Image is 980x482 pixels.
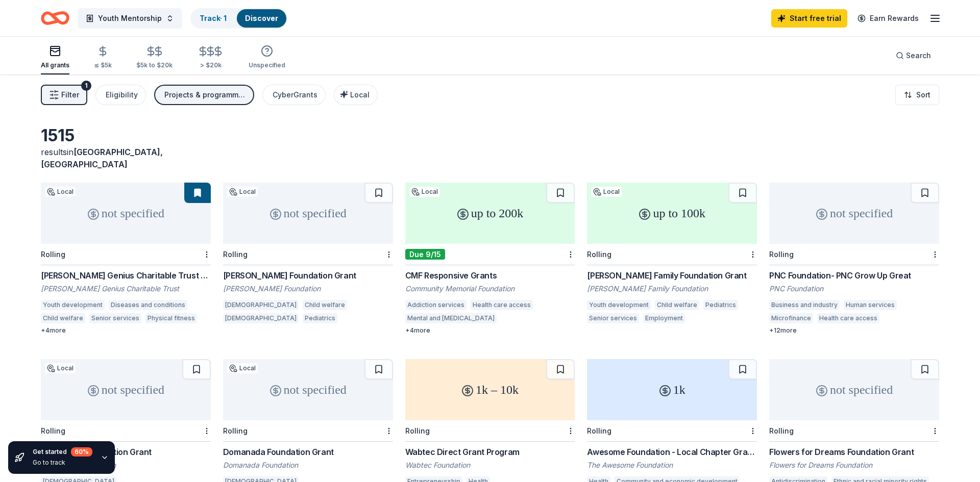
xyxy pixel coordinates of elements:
[223,359,393,420] div: not specified
[587,460,757,470] div: The Awesome Foundation
[769,300,840,310] div: Business and industry
[334,85,378,105] button: Local
[223,300,299,310] div: [DEMOGRAPHIC_DATA]
[916,89,930,101] span: Sort
[769,183,939,335] a: not specifiedRollingPNC Foundation- PNC Grow Up GreatPNC FoundationBusiness and industryHuman ser...
[245,14,278,22] a: Discover
[851,9,925,28] a: Earn Rewards
[41,269,211,282] div: [PERSON_NAME] Genius Charitable Trust Grant
[41,313,85,323] div: Child welfare
[109,300,187,310] div: Diseases and conditions
[405,313,497,323] div: Mental and [MEDICAL_DATA]
[136,61,173,69] div: $5k to $20k
[771,9,847,28] a: Start free trial
[249,61,285,69] div: Unspecified
[587,269,757,282] div: [PERSON_NAME] Family Foundation Grant
[405,284,575,294] div: Community Memorial Foundation
[89,313,141,323] div: Senior services
[587,183,757,326] a: up to 100kLocalRolling[PERSON_NAME] Family Foundation Grant[PERSON_NAME] Family FoundationYouth d...
[45,363,76,373] div: Local
[41,300,105,310] div: Youth development
[78,8,182,29] button: Youth Mentorship
[61,89,79,101] span: Filter
[703,300,738,310] div: Pediatrics
[817,313,879,323] div: Health care access
[41,183,211,244] div: not specified
[888,45,939,66] button: Search
[41,326,211,335] div: + 4 more
[41,61,69,69] div: All grants
[643,313,685,323] div: Employment
[45,187,76,197] div: Local
[136,41,173,74] button: $5k to $20k
[41,359,211,420] div: not specified
[41,146,211,170] div: results
[405,446,575,458] div: Wabtec Direct Grant Program
[405,460,575,470] div: Wabtec Foundation
[145,313,197,323] div: Physical fitness
[587,446,757,458] div: Awesome Foundation - Local Chapter Grants
[249,41,285,74] button: Unspecified
[197,41,224,74] button: > $20k
[769,460,939,470] div: Flowers for Dreams Foundation
[98,12,162,24] span: Youth Mentorship
[190,8,287,29] button: Track· 1Discover
[33,459,92,467] div: Go to track
[71,447,92,456] div: 60 %
[769,284,939,294] div: PNC Foundation
[197,61,224,69] div: > $20k
[223,183,393,244] div: not specified
[41,85,87,105] button: Filter1
[95,85,146,105] button: Eligibility
[405,183,575,335] a: up to 200kLocalDue 9/15CMF Responsive GrantsCommunity Memorial FoundationAddiction servicesHealth...
[106,89,138,101] div: Eligibility
[33,447,92,456] div: Get started
[405,359,575,420] div: 1k – 10k
[41,426,65,435] div: Rolling
[273,89,317,101] div: CyberGrants
[303,300,347,310] div: Child welfare
[223,446,393,458] div: Domanada Foundation Grant
[223,313,299,323] div: [DEMOGRAPHIC_DATA]
[655,300,699,310] div: Child welfare
[223,284,393,294] div: [PERSON_NAME] Foundation
[409,187,440,197] div: Local
[587,359,757,420] div: 1k
[350,90,370,99] span: Local
[895,85,939,105] button: Sort
[587,284,757,294] div: [PERSON_NAME] Family Foundation
[41,147,163,169] span: [GEOGRAPHIC_DATA], [GEOGRAPHIC_DATA]
[591,187,622,197] div: Local
[769,250,794,259] div: Rolling
[587,183,757,244] div: up to 100k
[223,250,248,259] div: Rolling
[587,300,651,310] div: Youth development
[405,249,445,260] div: Due 9/15
[906,49,931,62] span: Search
[223,426,248,435] div: Rolling
[262,85,326,105] button: CyberGrants
[769,359,939,420] div: not specified
[769,269,939,282] div: PNC Foundation- PNC Grow Up Great
[41,250,65,259] div: Rolling
[471,300,533,310] div: Health care access
[227,187,258,197] div: Local
[94,61,112,69] div: ≤ $5k
[94,41,112,74] button: ≤ $5k
[41,183,211,335] a: not specifiedLocalRolling[PERSON_NAME] Genius Charitable Trust Grant[PERSON_NAME] Genius Charitab...
[223,460,393,470] div: Domanada Foundation
[223,269,393,282] div: [PERSON_NAME] Foundation Grant
[405,183,575,244] div: up to 200k
[41,125,211,146] div: 1515
[41,284,211,294] div: [PERSON_NAME] Genius Charitable Trust
[200,14,227,22] a: Track· 1
[81,81,91,91] div: 1
[303,313,337,323] div: Pediatrics
[41,6,69,30] a: Home
[587,250,611,259] div: Rolling
[587,426,611,435] div: Rolling
[769,446,939,458] div: Flowers for Dreams Foundation Grant
[405,269,575,282] div: CMF Responsive Grants
[164,89,246,101] div: Projects & programming, General operations, Education, Conference, Training and capacity building...
[769,426,794,435] div: Rolling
